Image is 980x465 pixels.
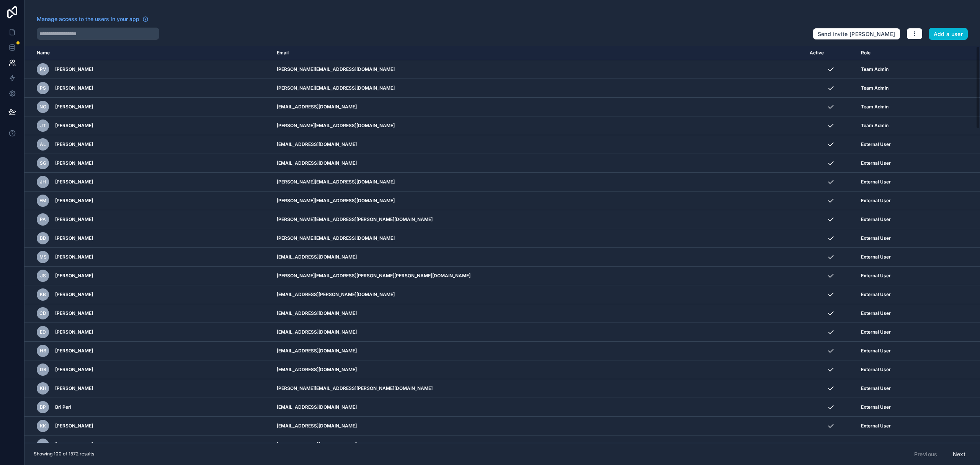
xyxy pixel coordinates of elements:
[861,273,891,279] span: External User
[861,179,891,185] span: External User
[861,123,889,129] span: Team Admin
[39,104,46,110] span: NG
[55,385,93,391] span: [PERSON_NAME]
[55,423,93,429] span: [PERSON_NAME]
[272,285,805,304] td: [EMAIL_ADDRESS][PERSON_NAME][DOMAIN_NAME]
[39,310,46,316] span: CD
[40,235,46,241] span: BD
[272,248,805,267] td: [EMAIL_ADDRESS][DOMAIN_NAME]
[55,66,93,72] span: [PERSON_NAME]
[272,267,805,285] td: [PERSON_NAME][EMAIL_ADDRESS][PERSON_NAME][PERSON_NAME][DOMAIN_NAME]
[40,367,46,373] span: DB
[40,348,46,354] span: HB
[272,79,805,98] td: [PERSON_NAME][EMAIL_ADDRESS][DOMAIN_NAME]
[947,448,971,461] button: Next
[861,104,889,110] span: Team Admin
[55,198,93,204] span: [PERSON_NAME]
[272,304,805,323] td: [EMAIL_ADDRESS][DOMAIN_NAME]
[861,423,891,429] span: External User
[40,329,46,335] span: ED
[861,160,891,166] span: External User
[272,398,805,417] td: [EMAIL_ADDRESS][DOMAIN_NAME]
[813,28,900,40] button: Send invite [PERSON_NAME]
[861,329,891,335] span: External User
[55,348,93,354] span: [PERSON_NAME]
[272,436,805,454] td: [EMAIL_ADDRESS][DOMAIN_NAME]
[272,46,805,60] th: Email
[55,85,93,91] span: [PERSON_NAME]
[55,123,93,129] span: [PERSON_NAME]
[40,291,46,298] span: KB
[40,85,46,91] span: PS
[272,229,805,248] td: [PERSON_NAME][EMAIL_ADDRESS][DOMAIN_NAME]
[40,179,46,185] span: JH
[861,216,891,223] span: External User
[272,192,805,210] td: [PERSON_NAME][EMAIL_ADDRESS][DOMAIN_NAME]
[272,210,805,229] td: [PERSON_NAME][EMAIL_ADDRESS][PERSON_NAME][DOMAIN_NAME]
[55,160,93,166] span: [PERSON_NAME]
[55,291,93,298] span: [PERSON_NAME]
[861,348,891,354] span: External User
[272,154,805,173] td: [EMAIL_ADDRESS][DOMAIN_NAME]
[55,216,93,223] span: [PERSON_NAME]
[272,323,805,342] td: [EMAIL_ADDRESS][DOMAIN_NAME]
[861,310,891,316] span: External User
[55,367,93,373] span: [PERSON_NAME]
[55,310,93,316] span: [PERSON_NAME]
[37,15,139,23] span: Manage access to the users in your app
[40,66,46,72] span: PV
[861,367,891,373] span: External User
[55,329,93,335] span: [PERSON_NAME]
[861,198,891,204] span: External User
[272,116,805,135] td: [PERSON_NAME][EMAIL_ADDRESS][DOMAIN_NAME]
[40,423,46,429] span: KK
[856,46,942,60] th: Role
[40,273,46,279] span: JS
[272,173,805,192] td: [PERSON_NAME][EMAIL_ADDRESS][DOMAIN_NAME]
[861,141,891,147] span: External User
[40,160,46,166] span: SG
[55,442,93,448] span: [PERSON_NAME]
[861,291,891,298] span: External User
[40,123,46,129] span: JT
[861,254,891,260] span: External User
[272,360,805,379] td: [EMAIL_ADDRESS][DOMAIN_NAME]
[272,417,805,436] td: [EMAIL_ADDRESS][DOMAIN_NAME]
[24,46,980,443] div: scrollable content
[40,216,46,223] span: PA
[24,46,272,60] th: Name
[55,141,93,147] span: [PERSON_NAME]
[40,404,46,410] span: BP
[55,404,71,410] span: Bri Perl
[55,254,93,260] span: [PERSON_NAME]
[861,235,891,241] span: External User
[55,179,93,185] span: [PERSON_NAME]
[861,385,891,391] span: External User
[272,379,805,398] td: [PERSON_NAME][EMAIL_ADDRESS][PERSON_NAME][DOMAIN_NAME]
[40,141,46,147] span: AL
[37,15,149,23] a: Manage access to the users in your app
[272,98,805,116] td: [EMAIL_ADDRESS][DOMAIN_NAME]
[55,104,93,110] span: [PERSON_NAME]
[34,451,94,457] span: Showing 100 of 1572 results
[861,404,891,410] span: External User
[272,135,805,154] td: [EMAIL_ADDRESS][DOMAIN_NAME]
[861,66,889,72] span: Team Admin
[55,235,93,241] span: [PERSON_NAME]
[805,46,857,60] th: Active
[861,85,889,91] span: Team Admin
[40,385,46,391] span: KH
[39,198,46,204] span: EM
[929,28,968,40] button: Add a user
[40,442,46,448] span: AB
[55,273,93,279] span: [PERSON_NAME]
[861,442,891,448] span: External User
[272,342,805,360] td: [EMAIL_ADDRESS][DOMAIN_NAME]
[272,60,805,79] td: [PERSON_NAME][EMAIL_ADDRESS][DOMAIN_NAME]
[39,254,47,260] span: MS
